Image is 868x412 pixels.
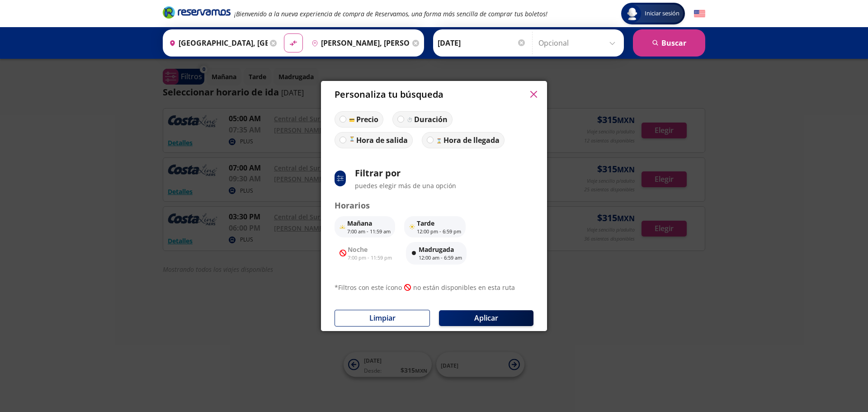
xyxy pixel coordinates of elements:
input: Buscar Origen [165,32,268,54]
i: Brand Logo [163,5,231,19]
p: puedes elegir más de una opción [355,181,456,190]
p: 12:00 am - 6:59 am [419,254,462,262]
p: Noche [348,245,392,254]
p: * Filtros con este ícono [335,283,402,292]
input: Buscar Destino [308,32,410,54]
span: Iniciar sesión [641,9,683,18]
input: Opcional [538,32,619,54]
p: 7:00 pm - 11:59 pm [348,254,392,262]
p: Horarios [335,199,533,212]
p: Tarde [417,218,461,228]
p: Hora de llegada [443,135,500,146]
button: Tarde12:00 pm - 6:59 pm [404,216,466,238]
em: ¡Bienvenido a la nueva experiencia de compra de Reservamos, una forma más sencilla de comprar tus... [234,9,547,18]
p: Duración [414,114,448,125]
p: Madrugada [419,245,462,254]
p: 7:00 am - 11:59 am [347,228,391,236]
p: Precio [356,114,378,125]
button: Aplicar [439,310,533,326]
button: English [694,8,705,19]
input: Elegir Fecha [438,32,526,54]
button: Noche7:00 pm - 11:59 pm [335,242,397,265]
p: Hora de salida [356,135,408,146]
a: Brand Logo [163,5,231,22]
button: Buscar [633,29,705,57]
p: no están disponibles en esta ruta [413,283,515,292]
p: Mañana [347,218,391,228]
button: Madrugada12:00 am - 6:59 am [406,242,467,265]
p: 12:00 pm - 6:59 pm [417,228,461,236]
p: Personaliza tu búsqueda [335,88,443,101]
p: Filtrar por [355,166,456,180]
button: Mañana7:00 am - 11:59 am [335,216,395,238]
button: Limpiar [335,310,430,327]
